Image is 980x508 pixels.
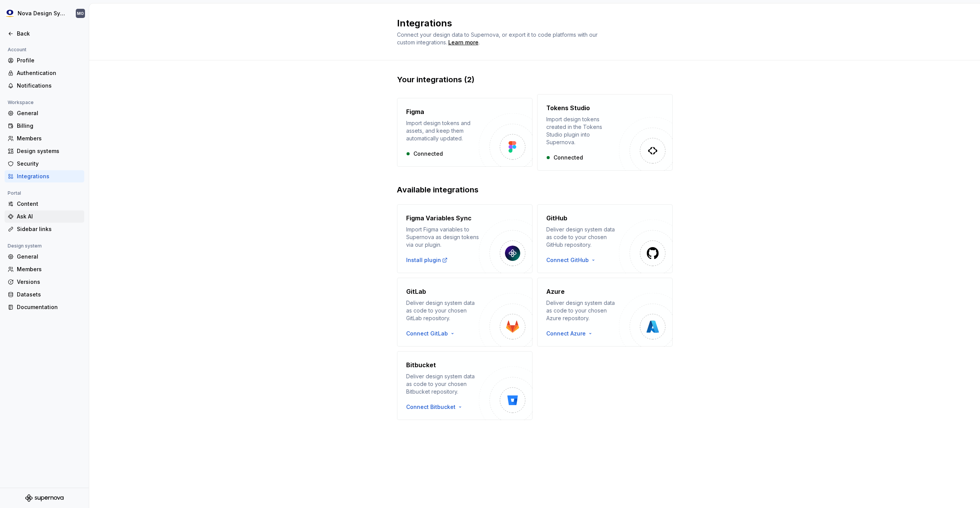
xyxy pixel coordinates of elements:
button: GitHubDeliver design system data as code to your chosen GitHub repository.Connect GitHub [537,204,673,273]
a: Members [5,263,84,275]
a: Integrations [5,170,84,182]
a: Documentation [5,301,84,313]
h4: Azure [546,287,565,296]
a: Content [5,198,84,210]
h2: Your integrations (2) [397,74,673,85]
button: Connect GitHub [546,256,599,264]
div: MO [77,10,84,16]
div: Members [17,135,81,142]
button: Tokens StudioImport design tokens created in the Tokens Studio plugin into Supernova.Connected [537,94,673,171]
div: Ask AI [17,213,81,220]
div: Profile [17,57,81,64]
span: . [447,40,480,46]
button: Connect GitLab [406,330,459,337]
a: Back [5,28,84,40]
a: Install plugin [406,256,448,264]
div: Import Figma variables to Supernova as design tokens via our plugin. [406,226,479,249]
a: Profile [5,54,84,67]
div: Account [5,45,29,54]
div: Workspace [5,98,37,107]
a: Versions [5,276,84,288]
div: Import design tokens created in the Tokens Studio plugin into Supernova. [546,116,619,146]
div: Deliver design system data as code to your chosen GitHub repository. [546,226,619,249]
a: Notifications [5,80,84,92]
div: Nova Design System [18,10,67,17]
span: Connect your design data to Supernova, or export it to code platforms with our custom integrations. [397,31,599,46]
button: Connect Bitbucket [406,403,466,411]
a: General [5,107,84,119]
a: Billing [5,120,84,132]
h4: GitLab [406,287,426,296]
div: General [17,253,81,261]
div: Versions [17,278,81,286]
h4: Tokens Studio [546,103,590,112]
button: AzureDeliver design system data as code to your chosen Azure repository.Connect Azure [537,278,673,347]
h4: Figma Variables Sync [406,213,472,223]
button: GitLabDeliver design system data as code to your chosen GitLab repository.Connect GitLab [397,278,532,347]
a: Datasets [5,288,84,301]
svg: Supernova Logo [25,494,64,502]
a: General [5,251,84,263]
a: Sidebar links [5,223,84,235]
div: Deliver design system data as code to your chosen Azure repository. [546,299,619,322]
div: Deliver design system data as code to your chosen GitLab repository. [406,299,479,322]
span: Connect Azure [546,330,586,337]
div: Documentation [17,303,81,311]
div: Security [17,160,81,168]
a: Members [5,132,84,145]
a: Ask AI [5,210,84,223]
img: 913bd7b2-a929-4ec6-8b51-b8e1675eadd7.png [5,9,15,18]
div: Back [17,30,81,37]
div: Design system [5,241,45,251]
div: Integrations [17,173,81,180]
span: Connect Bitbucket [406,403,456,411]
div: Billing [17,122,81,130]
a: Design systems [5,145,84,157]
div: Datasets [17,291,81,298]
button: Nova Design SystemMO [2,5,87,22]
div: Members [17,265,81,273]
h2: Available integrations [397,184,673,195]
h4: GitHub [546,213,567,223]
a: Authentication [5,67,84,79]
div: General [17,109,81,117]
div: Notifications [17,82,81,90]
div: Import design tokens and assets, and keep them automatically updated. [406,119,479,142]
button: BitbucketDeliver design system data as code to your chosen Bitbucket repository.Connect Bitbucket [397,351,532,420]
button: FigmaImport design tokens and assets, and keep them automatically updated.Connected [397,94,532,171]
span: Connect GitHub [546,256,589,264]
a: Learn more [448,39,479,46]
div: Authentication [17,69,81,77]
h4: Bitbucket [406,360,436,370]
div: Deliver design system data as code to your chosen Bitbucket repository. [406,373,479,396]
button: Connect Azure [546,330,596,337]
div: Design systems [17,147,81,155]
h4: Figma [406,107,424,116]
div: Content [17,200,81,208]
h2: Integrations [397,17,663,29]
a: Security [5,158,84,170]
button: Figma Variables SyncImport Figma variables to Supernova as design tokens via our plugin.Install p... [397,204,532,273]
span: Connect GitLab [406,330,448,337]
div: Sidebar links [17,225,81,233]
div: Portal [5,189,24,198]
